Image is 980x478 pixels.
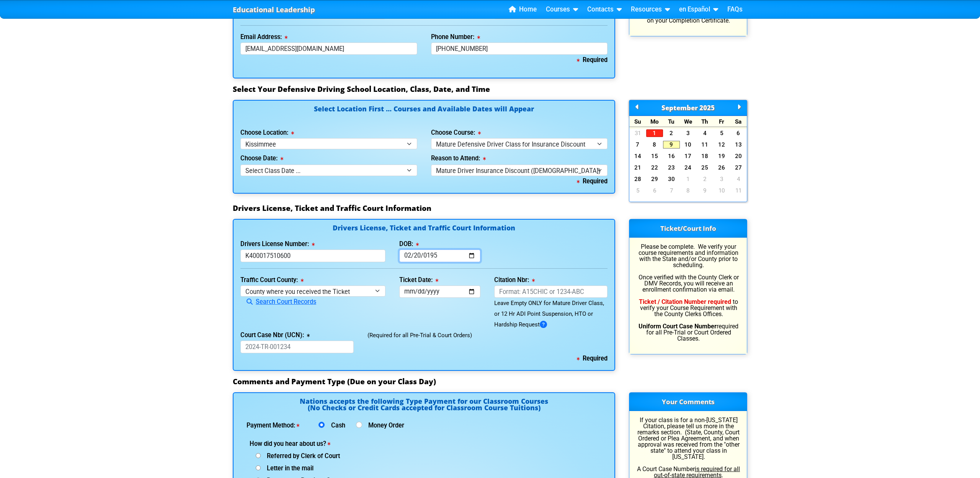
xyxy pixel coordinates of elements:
[696,141,713,148] a: 11
[240,241,315,247] label: Drivers License Number:
[730,152,747,160] a: 20
[240,225,608,233] h4: Drivers License, Ticket and Traffic Court Information
[713,187,730,194] a: 10
[233,3,315,16] a: Educational Leadership
[431,155,486,162] label: Reason to Attend:
[261,465,314,472] span: Letter in the mail
[636,5,740,24] p: Your email and Phone Number are for us to contact you; they are entered on your Completion Certif...
[696,152,713,160] a: 18
[713,129,730,137] a: 5
[629,175,646,183] a: 28
[646,129,663,137] a: 1
[713,116,730,127] div: Fr
[680,152,697,160] a: 17
[680,116,697,127] div: We
[240,106,608,121] h4: Select Location First ... Courses and Available Dates will Appear
[233,85,747,94] h3: Select Your Defensive Driving School Location, Class, Date, and Time
[696,187,713,194] a: 9
[663,129,680,137] a: 2
[730,187,747,194] a: 11
[240,277,304,283] label: Traffic Court County:
[663,164,680,171] a: 23
[646,164,663,171] a: 22
[680,141,697,148] a: 10
[506,4,540,15] a: Home
[629,164,646,171] a: 21
[431,34,480,40] label: Phone Number:
[629,141,646,148] a: 7
[663,141,680,148] a: 9
[629,393,747,411] h3: Your Comments
[233,377,747,386] h3: Comments and Payment Type (Due on your Class Day)
[696,164,713,171] a: 25
[680,164,697,171] a: 24
[577,56,608,64] b: Required
[256,465,261,470] input: Letter in the mail
[696,129,713,137] a: 4
[713,164,730,171] a: 26
[494,285,608,298] input: Format: A15CHIC or 1234-ABC
[250,441,369,447] label: How did you hear about us?
[646,152,663,160] a: 15
[629,129,646,137] a: 31
[240,34,287,40] label: Email Address:
[256,453,261,458] input: Referred by Clerk of Court
[365,423,404,429] label: Money Order
[431,130,481,136] label: Choose Course:
[399,241,419,247] label: DOB:
[730,141,747,148] a: 13
[646,116,663,127] div: Mo
[663,187,680,194] a: 7
[240,250,385,262] input: License or Florida ID Card Nbr
[663,152,680,160] a: 16
[680,175,697,183] a: 1
[629,152,646,160] a: 14
[577,355,608,362] b: Required
[639,323,717,330] b: Uniform Court Case Number
[240,398,608,414] h4: Nations accepts the following Type Payment for our Classroom Courses (No Checks or Credit Cards a...
[646,187,663,194] a: 6
[713,141,730,148] a: 12
[240,298,316,305] a: Search Court Records
[730,175,747,183] a: 4
[646,141,663,148] a: 8
[639,298,731,305] b: Ticket / Citation Number required
[696,175,713,183] a: 2
[328,423,348,429] label: Cash
[240,155,283,162] label: Choose Date:
[399,285,481,298] input: mm/dd/yyyy
[577,178,608,185] b: Required
[240,130,294,136] label: Choose Location:
[629,187,646,194] a: 5
[233,204,747,213] h3: Drivers License, Ticket and Traffic Court Information
[399,277,438,283] label: Ticket Date:
[629,219,747,238] h3: Ticket/Court Info
[646,175,663,183] a: 29
[399,250,481,262] input: mm/dd/yyyy
[680,129,697,137] a: 3
[247,423,308,429] label: Payment Method:
[730,164,747,171] a: 27
[724,4,746,15] a: FAQs
[628,4,673,15] a: Resources
[261,452,340,460] span: Referred by Clerk of Court
[663,116,680,127] div: Tu
[696,116,713,127] div: Th
[629,116,646,127] div: Su
[431,42,608,55] input: Where we can reach you
[699,103,715,112] span: 2025
[676,4,721,15] a: en Español
[240,332,310,338] label: Court Case Nbr (UCN):
[661,103,698,112] span: September
[663,175,680,183] a: 30
[494,277,535,283] label: Citation Nbr:
[240,341,354,353] input: 2024-TR-001234
[680,187,697,194] a: 8
[584,4,625,15] a: Contacts
[730,129,747,137] a: 6
[713,152,730,160] a: 19
[240,42,417,55] input: myname@domain.com
[713,175,730,183] a: 3
[636,244,740,342] p: Please be complete. We verify your course requirements and information with the State and/or Coun...
[730,116,747,127] div: Sa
